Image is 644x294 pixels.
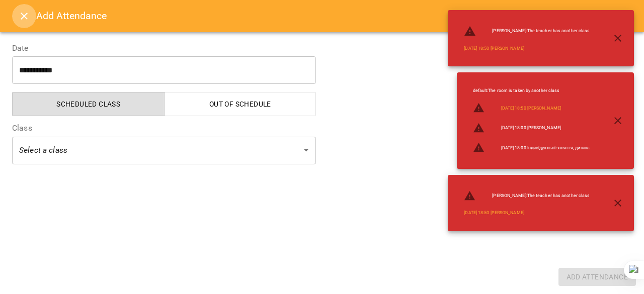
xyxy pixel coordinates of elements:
div: Select a class [12,136,316,164]
a: [DATE] 18:50 [PERSON_NAME] [501,105,561,112]
li: [DATE] 18:00 [PERSON_NAME] [465,118,598,138]
a: [DATE] 18:50 [PERSON_NAME] [464,45,524,52]
span: Out of Schedule [171,98,310,110]
button: Close [12,4,36,28]
h6: Add Attendance [36,8,632,24]
em: Select a class [19,145,67,155]
button: Out of Schedule [164,92,316,116]
li: default : The room is taken by another class [465,83,598,98]
span: Scheduled class [19,98,158,110]
label: Date [12,44,316,52]
li: [PERSON_NAME] : The teacher has another class [456,186,598,206]
li: [PERSON_NAME] : The teacher has another class [456,21,598,41]
button: Scheduled class [12,92,165,116]
a: [DATE] 18:50 [PERSON_NAME] [464,210,524,216]
label: Class [12,124,316,132]
li: [DATE] 18:00 Індивідуальні заняття, дитина [465,138,598,158]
